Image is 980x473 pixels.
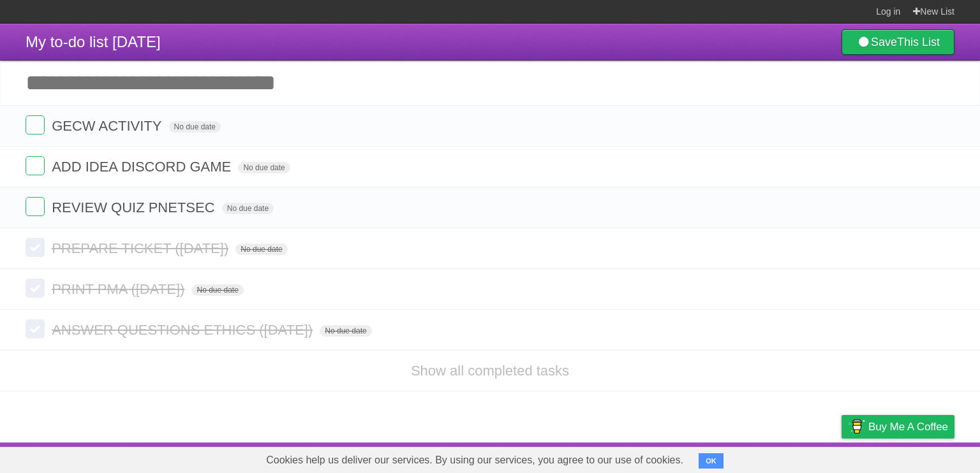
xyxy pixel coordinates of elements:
img: Buy me a coffee [848,416,865,437]
span: No due date [238,162,290,173]
label: Done [26,197,45,216]
a: Developers [714,446,766,470]
label: Done [26,156,45,175]
label: Done [26,279,45,298]
span: GECW ACTIVITY [52,118,165,134]
span: No due date [222,203,274,214]
b: This List [897,36,940,48]
span: No due date [169,121,221,133]
span: No due date [191,284,243,296]
span: No due date [235,244,287,255]
span: PREPARE TICKET ([DATE]) [52,240,232,256]
label: Done [26,319,45,338]
span: No due date [320,325,371,337]
label: Done [26,238,45,257]
span: ADD IDEA DISCORD GAME [52,159,234,175]
button: OK [699,453,724,469]
a: SaveThis List [842,29,954,55]
span: Cookies help us deliver our services. By using our services, you agree to our use of cookies. [253,448,696,473]
label: Done [26,115,45,135]
a: Terms [782,446,810,470]
a: Suggest a feature [874,446,954,470]
a: Privacy [825,446,858,470]
span: REVIEW QUIZ PNETSEC [52,200,218,215]
span: My to-do list [DATE] [26,33,161,50]
a: Show all completed tasks [411,363,569,379]
span: PRINT PMA ([DATE]) [52,281,188,297]
a: Buy me a coffee [842,415,954,439]
span: Buy me a coffee [868,416,948,438]
a: About [672,446,699,470]
span: ANSWER QUESTIONS ETHICS ([DATE]) [52,322,316,338]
